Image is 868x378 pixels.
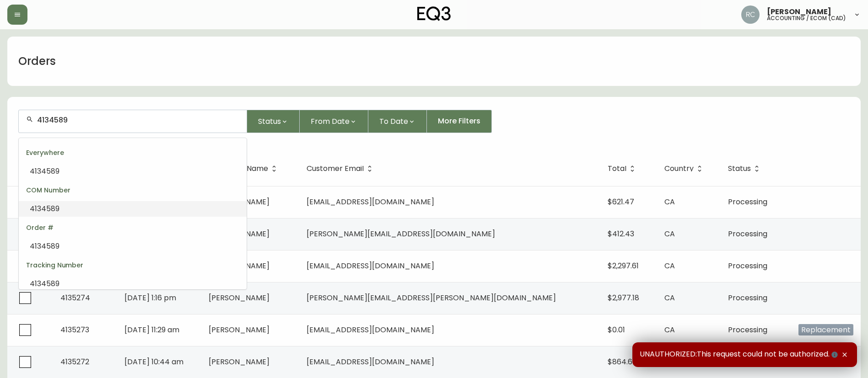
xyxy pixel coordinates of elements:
span: From Date [311,116,350,127]
span: 4135273 [60,325,89,335]
span: $412.43 [608,229,634,239]
span: [PERSON_NAME] [209,357,270,367]
span: [EMAIL_ADDRESS][DOMAIN_NAME] [307,197,434,207]
span: Processing [728,261,767,271]
span: Total [608,165,638,173]
span: 4134589 [30,166,59,176]
span: [PERSON_NAME] [209,293,270,303]
span: Replacement [798,324,853,335]
span: Total [608,166,626,171]
span: Status [728,165,763,173]
span: 4135274 [60,293,90,303]
span: CA [664,261,675,271]
span: 4134589 [30,278,59,289]
span: 4135272 [60,357,89,367]
span: [EMAIL_ADDRESS][DOMAIN_NAME] [307,357,434,367]
span: Customer Email [307,165,376,173]
span: [EMAIL_ADDRESS][DOMAIN_NAME] [307,261,434,271]
span: CA [664,293,675,303]
span: Status [258,116,281,127]
div: COM Number [19,179,247,201]
span: CA [664,197,675,207]
span: $864.60 [608,357,637,367]
span: Processing [728,293,767,303]
span: Country [664,165,706,173]
span: CA [664,229,675,239]
div: Tracking Number [19,254,247,276]
span: 4134589 [30,241,59,251]
span: [PERSON_NAME] [209,325,270,335]
button: From Date [300,110,368,133]
span: Status [728,166,751,171]
span: [PERSON_NAME][EMAIL_ADDRESS][PERSON_NAME][DOMAIN_NAME] [307,293,556,303]
button: More Filters [427,110,492,133]
img: f4ba4e02bd060be8f1386e3ca455bd0e [741,5,760,24]
span: [DATE] 1:16 pm [124,293,176,303]
button: To Date [368,110,427,133]
span: $0.01 [608,325,625,335]
span: More Filters [438,116,480,126]
span: $621.47 [608,197,634,207]
span: 4134589 [30,203,59,214]
span: Processing [728,197,767,207]
div: Order # [19,217,247,239]
span: [EMAIL_ADDRESS][DOMAIN_NAME] [307,325,434,335]
span: CA [664,325,675,335]
span: $2,297.61 [608,261,639,271]
span: To Date [379,116,408,127]
h1: Orders [18,53,56,69]
span: Processing [728,325,767,335]
h5: accounting / ecom (cad) [767,16,846,21]
span: Customer Email [307,166,364,171]
span: Processing [728,229,767,239]
span: [DATE] 11:29 am [124,325,179,335]
button: Status [247,110,300,133]
span: Country [664,166,694,171]
span: [PERSON_NAME] [767,8,831,16]
div: Everywhere [19,142,247,164]
span: [DATE] 10:44 am [124,357,183,367]
span: UNAUTHORIZED:This request could not be authorized. [640,350,840,360]
span: [PERSON_NAME][EMAIL_ADDRESS][DOMAIN_NAME] [307,229,495,239]
img: logo [417,6,451,21]
input: Search [37,116,239,124]
span: $2,977.18 [608,293,639,303]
